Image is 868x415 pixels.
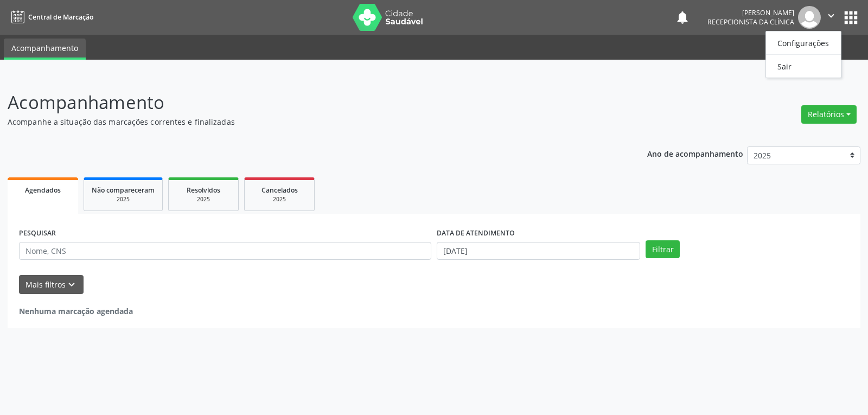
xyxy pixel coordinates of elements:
[8,116,604,127] p: Acompanhe a situação das marcações correntes e finalizadas
[252,195,307,203] div: 2025
[19,242,431,260] input: Nome, CNS
[25,186,61,195] span: Agendados
[801,105,857,124] button: Relatórios
[765,31,841,78] ul: 
[19,306,133,316] strong: Nenhuma marcação agendada
[19,275,84,294] button: Mais filtroskeyboard_arrow_down
[66,279,78,291] i: keyboard_arrow_down
[187,186,220,195] span: Resolvidos
[28,12,93,22] span: Central de Marcação
[92,186,155,195] span: Não compareceram
[707,8,794,17] div: [PERSON_NAME]
[646,240,680,259] button: Filtrar
[176,195,231,203] div: 2025
[766,59,841,74] a: Sair
[4,39,86,60] a: Acompanhamento
[766,35,841,50] a: Configurações
[675,10,690,25] button: notifications
[647,146,743,160] p: Ano de acompanhamento
[437,225,515,242] label: DATA DE ATENDIMENTO
[8,8,93,26] a: Central de Marcação
[841,8,860,27] button: apps
[707,17,794,27] span: Recepcionista da clínica
[261,186,298,195] span: Cancelados
[821,6,841,29] button: 
[437,242,640,260] input: Selecione um intervalo
[8,89,604,116] p: Acompanhamento
[825,10,837,22] i: 
[19,225,56,242] label: PESQUISAR
[798,6,821,29] img: img
[92,195,155,203] div: 2025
